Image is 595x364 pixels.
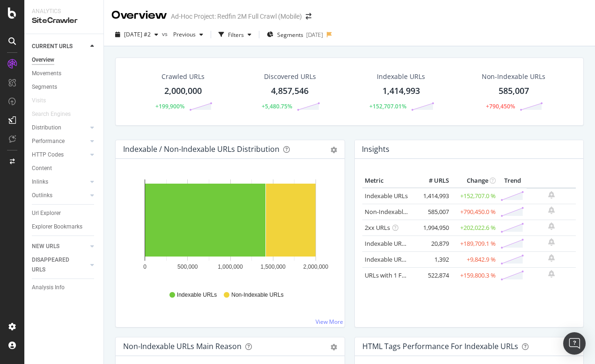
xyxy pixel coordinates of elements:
td: +152,707.0 % [451,188,498,204]
div: 585,007 [499,85,529,97]
a: Visits [32,96,55,106]
div: bell-plus [548,222,555,230]
td: +202,022.6 % [451,220,498,236]
text: 0 [143,264,147,270]
div: HTML Tags Performance for Indexable URLs [362,342,518,351]
div: Ad-Hoc Project: Redfin 2M Full Crawl (Mobile) [171,12,302,21]
a: Inlinks [32,177,88,187]
div: Content [32,164,52,173]
div: Filters [228,31,244,39]
button: Previous [169,27,207,42]
td: 522,874 [414,267,451,283]
div: bell-plus [548,254,555,262]
a: Overview [32,55,97,65]
span: Previous [169,30,196,38]
div: 2,000,000 [164,85,202,97]
div: Overview [111,7,167,23]
th: Change [451,174,498,188]
div: bell-plus [548,207,555,214]
td: +189,709.1 % [451,236,498,251]
div: +790,450% [486,102,515,110]
td: 1,994,950 [414,220,451,236]
a: Segments [32,82,97,92]
div: Indexable URLs [377,72,425,81]
div: Discovered URLs [264,72,316,81]
div: bell-plus [548,191,555,199]
div: DISAPPEARED URLS [32,255,79,275]
a: Non-Indexable URLs [365,207,422,216]
div: 1,414,993 [382,85,420,97]
a: URLs with 1 Follow Inlink [365,271,433,279]
a: CURRENT URLS [32,42,88,51]
a: Movements [32,69,97,79]
div: Movements [32,69,61,79]
a: Indexable URLs with Bad Description [365,255,467,264]
div: Analytics [32,7,96,15]
div: +5,480.75% [262,102,292,110]
div: gear [331,344,337,350]
a: Indexable URLs [365,192,408,200]
th: # URLS [414,174,451,188]
div: Url Explorer [32,208,61,218]
a: 2xx URLs [365,223,390,232]
div: Indexable / Non-Indexable URLs Distribution [123,144,279,154]
div: bell-plus [548,270,555,278]
div: Overview [32,55,54,65]
div: NEW URLS [32,242,59,251]
span: Non-Indexable URLs [231,291,283,299]
div: Search Engines [32,109,71,119]
span: 2025 Aug. 22nd #2 [124,30,151,38]
button: Filters [215,27,255,42]
text: 1,000,000 [218,264,243,270]
td: 20,879 [414,236,451,251]
a: DISAPPEARED URLS [32,255,88,275]
th: Trend [498,174,527,188]
a: Performance [32,136,88,146]
td: +9,842.9 % [451,251,498,267]
div: HTTP Codes [32,150,64,160]
div: +152,707.01% [369,102,406,110]
div: Outlinks [32,191,52,200]
div: SiteCrawler [32,15,96,26]
a: Indexable URLs with Bad H1 [365,239,443,248]
text: 2,000,000 [303,264,329,270]
div: bell-plus [548,238,555,246]
button: Segments[DATE] [263,27,327,42]
td: +790,450.0 % [451,204,498,220]
div: CURRENT URLS [32,42,73,51]
div: [DATE] [306,31,323,39]
th: Metric [362,174,414,188]
div: +199,900% [155,102,184,110]
td: +159,800.3 % [451,267,498,283]
div: Segments [32,82,57,92]
div: Performance [32,136,65,146]
td: 585,007 [414,204,451,220]
div: Non-Indexable URLs [482,72,545,81]
a: Explorer Bookmarks [32,222,97,232]
div: Visits [32,96,46,106]
a: NEW URLS [32,242,88,251]
a: Url Explorer [32,208,97,218]
span: vs [162,30,169,38]
div: Distribution [32,123,61,133]
button: [DATE] #2 [111,27,162,42]
span: Indexable URLs [177,291,217,299]
a: Distribution [32,123,88,133]
span: Segments [277,31,303,39]
td: 1,392 [414,251,451,267]
a: Outlinks [32,191,88,200]
a: HTTP Codes [32,150,88,160]
a: Search Engines [32,109,80,119]
div: Explorer Bookmarks [32,222,82,232]
text: 1,500,000 [261,264,286,270]
div: gear [331,147,337,153]
a: View More [316,318,343,326]
text: 500,000 [177,264,198,270]
div: Inlinks [32,177,48,187]
svg: A chart. [123,174,337,282]
div: 4,857,546 [271,85,309,97]
div: Open Intercom Messenger [563,332,586,355]
a: Analysis Info [32,283,97,293]
div: Analysis Info [32,283,65,293]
